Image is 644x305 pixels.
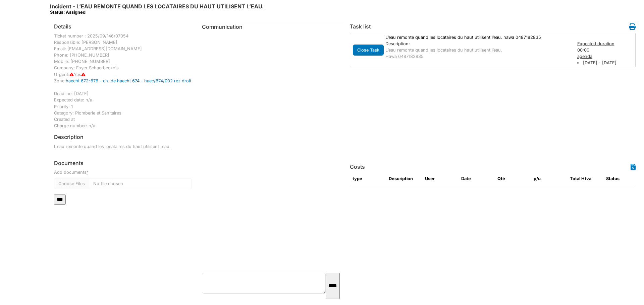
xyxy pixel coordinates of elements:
th: type [350,173,386,185]
h6: Description [54,134,84,140]
span: translation missing: en.HTVA [581,176,591,181]
h6: Task list [350,23,371,30]
a: Close Task [353,46,384,53]
span: translation missing: en.total [570,176,580,181]
h6: Costs [350,164,365,170]
div: L’eau remonte quand les locataires du haut utilisent l’eau. hawa 0487182835 [382,34,574,41]
h6: Details [54,23,71,30]
h6: Documents [54,160,192,166]
div: Ticket number : 2025/09/146/07054 Responsible: [PERSON_NAME] Email: [EMAIL_ADDRESS][DOMAIN_NAME] ... [54,33,192,129]
th: Status [603,173,640,185]
div: Status: Assigned [50,10,264,15]
i: Work order [629,23,636,30]
a: haecht 672-676 - ch. de haecht 674 - haec/674/002 rez droit [66,78,191,83]
p: L’eau remonte quand les locataires du haut utilisent l’eau. [54,143,192,150]
th: Qté [495,173,531,185]
div: Expected duration [577,41,635,47]
span: translation missing: en.communication.communication [202,23,243,30]
div: agenda [577,53,635,60]
span: translation missing: en.todo.action.close_task [357,48,379,53]
h6: Incident - L’EAU REMONTE QUAND LES LOCATAIRES DU HAUT UTILISENT L’EAU. [50,3,264,15]
li: [DATE] - [DATE] [577,60,635,66]
th: Date [459,173,495,185]
th: Description [386,173,422,185]
abbr: required [87,170,89,175]
th: p/u [531,173,567,185]
p: L’eau remonte quand les locataires du haut utilisent l’eau. Hawa 0487182835 [385,47,571,60]
label: Add documents [54,169,89,175]
div: 00:00 [574,41,638,66]
div: Description: [385,41,571,47]
th: User [422,173,459,185]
